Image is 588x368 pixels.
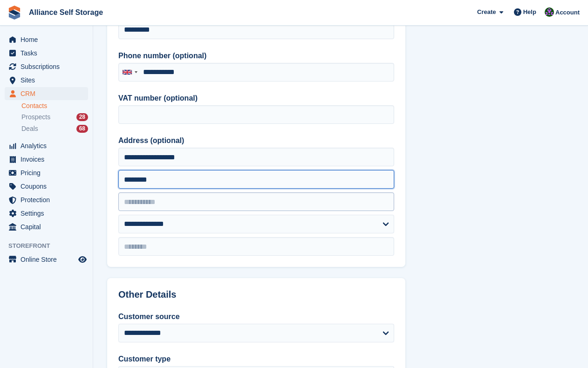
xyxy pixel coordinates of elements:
[77,254,88,265] a: Preview store
[477,7,496,17] span: Create
[21,87,76,100] span: CRM
[21,113,50,122] span: Prospects
[21,180,76,193] span: Coupons
[21,74,76,87] span: Sites
[21,60,76,73] span: Subscriptions
[5,253,88,266] a: menu
[7,6,21,20] img: stora-icon-8386f47178a22dfd0bd8f6a31ec36ba5ce8667c1dd55bd0f319d3a0aa187defe.svg
[25,5,107,20] a: Alliance Self Storage
[5,153,88,166] a: menu
[545,7,554,17] img: Romilly Norton
[523,7,536,17] span: Help
[21,47,76,60] span: Tasks
[5,60,88,73] a: menu
[5,87,88,100] a: menu
[21,207,76,220] span: Settings
[118,50,394,61] label: Phone number (optional)
[21,193,76,206] span: Protection
[21,112,88,122] a: Prospects 28
[118,354,394,365] label: Customer type
[118,289,394,300] h2: Other Details
[5,166,88,179] a: menu
[76,113,88,121] div: 28
[5,207,88,220] a: menu
[21,124,88,134] a: Deals 68
[118,135,394,146] label: Address (optional)
[21,166,76,179] span: Pricing
[555,8,580,17] span: Account
[21,253,76,266] span: Online Store
[21,153,76,166] span: Invoices
[8,241,93,251] span: Storefront
[21,220,76,233] span: Capital
[5,47,88,60] a: menu
[21,139,76,152] span: Analytics
[5,180,88,193] a: menu
[118,93,394,104] label: VAT number (optional)
[119,63,140,81] div: United Kingdom: +44
[5,139,88,152] a: menu
[21,33,76,46] span: Home
[118,311,394,322] label: Customer source
[5,193,88,206] a: menu
[5,33,88,46] a: menu
[21,124,38,133] span: Deals
[21,102,88,110] a: Contacts
[5,220,88,233] a: menu
[76,125,88,133] div: 68
[5,74,88,87] a: menu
